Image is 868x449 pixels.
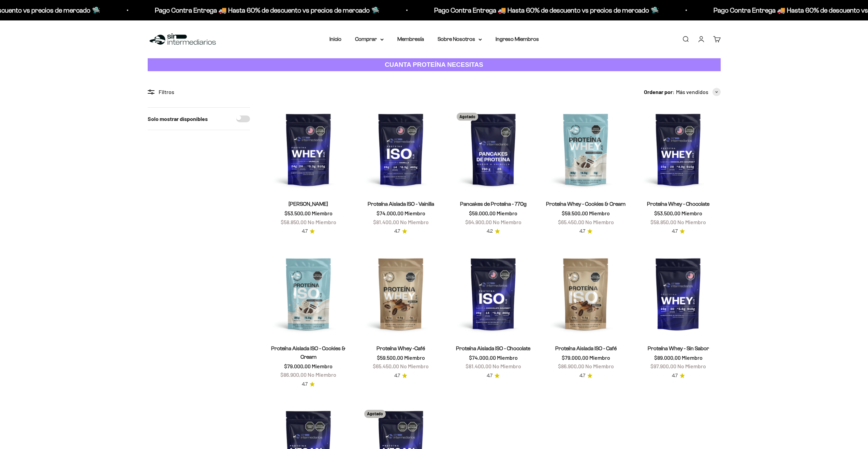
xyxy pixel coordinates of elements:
span: $53.500,00 [654,210,680,216]
a: CUANTA PROTEÍNA NECESITAS [148,58,721,72]
a: 4.74.7 de 5.0 estrellas [579,372,592,380]
span: $59.500,00 [377,354,403,361]
span: $89.000,00 [654,354,681,361]
button: Más vendidos [676,88,721,96]
span: $74.000,00 [377,210,403,216]
a: Inicio [329,36,341,42]
span: No Miembro [400,219,429,225]
span: $65.450,00 [373,363,399,369]
a: 4.74.7 de 5.0 estrellas [394,228,407,235]
span: $79.000,00 [562,354,588,361]
span: Ordenar por: [644,88,675,96]
span: 4.7 [487,372,492,380]
span: No Miembro [677,219,706,225]
span: No Miembro [308,371,336,378]
span: $59.000,00 [469,210,496,216]
span: $58.850,00 [650,219,676,225]
a: 4.74.7 de 5.0 estrellas [302,228,315,235]
span: $86.900,00 [280,371,307,378]
a: Pancakes de Proteína - 770g [460,201,527,207]
a: Membresía [397,36,424,42]
span: Miembro [497,210,517,216]
summary: Sobre Nosotros [438,35,482,44]
span: Miembro [404,354,425,361]
span: 4.7 [579,372,585,380]
a: Ingreso Miembros [496,36,539,42]
div: Filtros [148,88,250,96]
span: Más vendidos [676,89,708,95]
span: No Miembro [585,363,614,369]
p: Pago Contra Entrega 🚚 Hasta 60% de descuento vs precios de mercado 🛸 [430,5,655,16]
span: Miembro [589,210,610,216]
span: Miembro [404,210,425,216]
a: Proteína Aislada ISO - Cookies & Cream [271,345,345,360]
span: 4.7 [579,228,585,235]
a: 4.74.7 de 5.0 estrellas [487,372,500,380]
span: No Miembro [585,219,614,225]
a: [PERSON_NAME] [289,201,328,207]
a: Proteína Whey - Cookies & Cream [546,201,626,207]
a: Proteína Whey -Café [377,345,425,351]
a: Proteína Whey - Sin Sabor [648,345,709,351]
a: 4.74.7 de 5.0 estrellas [302,381,315,388]
span: Miembro [589,354,610,361]
a: 4.74.7 de 5.0 estrellas [579,228,592,235]
span: Miembro [681,210,702,216]
span: 4.7 [302,381,308,388]
summary: Comprar [355,35,384,44]
label: Solo mostrar disponibles [148,114,208,123]
span: 4.7 [302,228,308,235]
a: Proteína Aislada ISO - Vainilla [368,201,434,207]
span: $86.900,00 [558,363,584,369]
span: $81.400,00 [373,219,399,225]
span: 4.7 [672,228,678,235]
span: $74.000,00 [469,354,496,361]
span: $58.850,00 [281,219,307,225]
span: Miembro [312,210,333,216]
span: 4.7 [672,372,678,380]
a: Proteína Whey - Chocolate [647,201,709,207]
a: 4.74.7 de 5.0 estrellas [394,372,407,380]
span: 4.7 [394,372,400,380]
span: 4.2 [487,228,493,235]
span: $59.500,00 [562,210,588,216]
span: $53.500,00 [284,210,311,216]
span: $64.900,00 [465,219,492,225]
a: 4.74.7 de 5.0 estrellas [672,228,685,235]
span: Miembro [312,363,333,369]
span: Miembro [682,354,703,361]
span: $79.000,00 [284,363,311,369]
span: No Miembro [308,219,336,225]
span: Miembro [497,354,518,361]
a: 4.24.2 de 5.0 estrellas [487,228,500,235]
a: Proteína Aislada ISO - Chocolate [456,345,530,351]
span: $97.900,00 [650,363,676,369]
span: No Miembro [493,219,521,225]
strong: CUANTA PROTEÍNA NECESITAS [385,61,483,68]
span: No Miembro [677,363,706,369]
span: No Miembro [492,363,521,369]
span: 4.7 [394,228,400,235]
span: $65.450,00 [558,219,584,225]
a: Proteína Aislada ISO - Café [555,345,617,351]
span: No Miembro [400,363,429,369]
a: 4.74.7 de 5.0 estrellas [672,372,685,380]
p: Pago Contra Entrega 🚚 Hasta 60% de descuento vs precios de mercado 🛸 [151,5,376,16]
span: $81.400,00 [466,363,491,369]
